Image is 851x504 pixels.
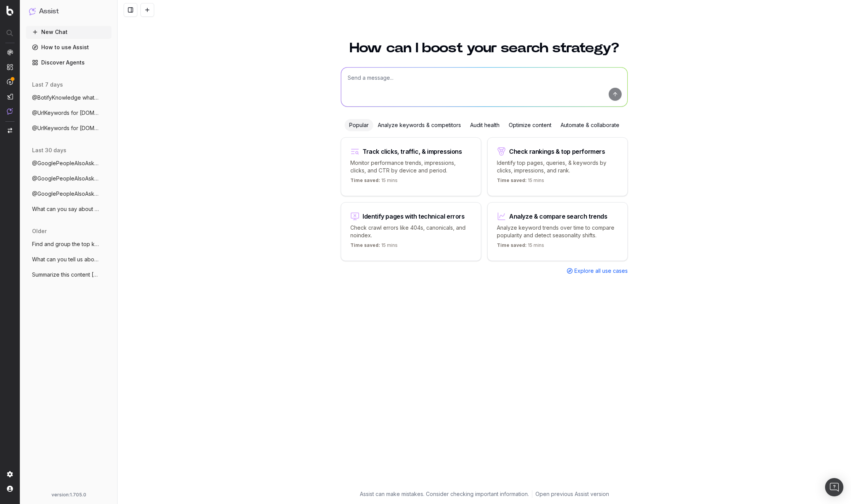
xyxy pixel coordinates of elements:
p: Identify top pages, queries, & keywords by clicks, impressions, and rank. [497,159,618,174]
div: Open Intercom Messenger [825,478,843,496]
p: 15 mins [350,242,398,251]
span: @UrlKeywords for [DOMAIN_NAME] last 7 da [32,124,99,132]
span: @GooglePeopleAlsoAsk show me related que [32,159,99,167]
img: Assist [7,108,13,114]
div: version: 1.705.0 [29,492,108,498]
div: Automate & collaborate [556,119,624,131]
button: @BotifyKnowledge whats bql? [26,92,111,104]
p: 15 mins [497,242,544,251]
div: Check rankings & top performers [509,148,605,155]
span: @UrlKeywords for [DOMAIN_NAME] last 7 d [32,109,99,117]
a: How to use Assist [26,41,111,53]
button: What can you tell us about [PERSON_NAME] [26,253,111,266]
button: @GooglePeopleAlsoAsk what's is a LLM? [26,172,111,185]
button: @UrlKeywords for [DOMAIN_NAME] last 7 d [26,107,111,119]
a: Explore all use cases [567,267,628,275]
img: Setting [7,471,13,477]
div: Audit health [466,119,504,131]
span: @GooglePeopleAlsoAsk what's is a LLM? [32,175,99,182]
p: Assist can make mistakes. Consider checking important information. [360,490,529,498]
span: last 30 days [32,147,66,154]
div: Optimize content [504,119,556,131]
img: My account [7,486,13,492]
div: Identify pages with technical errors [363,213,465,219]
button: New Chat [26,26,111,38]
img: Botify logo [6,6,13,16]
button: @GooglePeopleAlsoAsk What is a LLM? [26,188,111,200]
span: Find and group the top keywords for hack [32,240,99,248]
img: Switch project [8,128,12,133]
img: Activation [7,79,13,85]
span: Time saved: [350,242,380,248]
a: Open previous Assist version [535,490,609,498]
p: 15 mins [350,177,398,187]
p: Monitor performance trends, impressions, clicks, and CTR by device and period. [350,159,472,174]
button: Find and group the top keywords for hack [26,238,111,250]
h1: How can I boost your search strategy? [341,41,628,55]
span: Time saved: [350,177,380,183]
span: Time saved: [497,242,527,248]
span: Summarize this content [URL][PERSON_NAME] [32,271,99,279]
p: Check crawl errors like 404s, canonicals, and noindex. [350,224,472,239]
h1: Assist [39,6,59,17]
p: Analyze keyword trends over time to compare popularity and detect seasonality shifts. [497,224,618,239]
div: Popular [345,119,373,131]
span: What can you tell us about [PERSON_NAME] [32,256,99,263]
img: Analytics [7,49,13,55]
img: Studio [7,93,13,100]
span: Time saved: [497,177,527,183]
a: Discover Agents [26,56,111,69]
img: Assist [29,8,36,15]
div: Track clicks, traffic, & impressions [363,148,462,155]
span: last 7 days [32,81,63,89]
button: Summarize this content [URL][PERSON_NAME] [26,269,111,281]
div: Analyze & compare search trends [509,213,608,219]
button: @UrlKeywords for [DOMAIN_NAME] last 7 da [26,122,111,134]
span: @GooglePeopleAlsoAsk What is a LLM? [32,190,99,198]
div: Analyze keywords & competitors [373,119,466,131]
span: @BotifyKnowledge whats bql? [32,94,99,101]
p: 15 mins [497,177,544,187]
span: Explore all use cases [574,267,628,275]
img: Intelligence [7,64,13,70]
button: What can you say about [PERSON_NAME]? H [26,203,111,215]
span: What can you say about [PERSON_NAME]? H [32,205,99,213]
button: @GooglePeopleAlsoAsk show me related que [26,157,111,169]
span: older [32,227,47,235]
button: Assist [29,6,108,17]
